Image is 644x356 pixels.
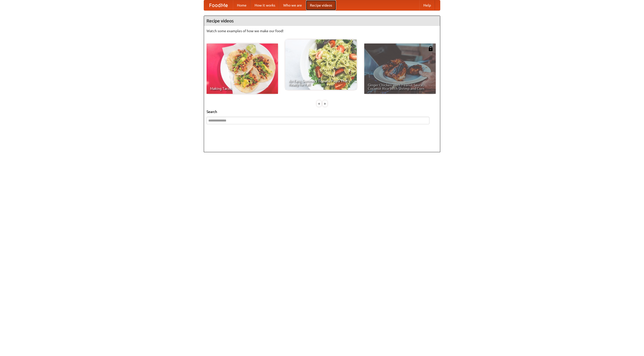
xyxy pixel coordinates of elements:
a: An Easy, Summery Tomato Pasta That's Ready for Fall [285,39,357,90]
a: Making Tacos [207,44,278,94]
a: FoodMe [204,0,233,10]
span: An Easy, Summery Tomato Pasta That's Ready for Fall [289,79,353,86]
span: Making Tacos [210,87,274,90]
p: Watch some examples of how we make our food! [207,28,437,33]
img: 483408.png [428,46,433,51]
a: How it works [251,0,279,10]
a: Home [233,0,251,10]
h4: Recipe videos [204,16,440,26]
div: « [317,100,321,107]
a: Who we are [279,0,306,10]
div: » [323,100,327,107]
h5: Search [207,109,437,114]
a: Help [419,0,435,10]
a: Recipe videos [306,0,336,10]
